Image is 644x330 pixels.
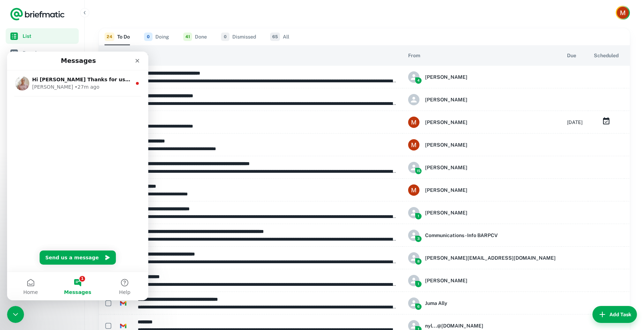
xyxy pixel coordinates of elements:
button: To Do [105,28,130,45]
span: 24 [105,33,114,41]
h6: Communications - Info BARPCV [425,231,498,239]
img: https://app.briefmatic.com/assets/integrations/gmail.png [120,323,126,329]
span: Home [16,238,31,243]
h6: [PERSON_NAME] [425,141,467,149]
iframe: To enrich screen reader interactions, please activate Accessibility in Grammarly extension settings [7,52,148,300]
div: Myranda James [408,275,556,286]
img: ACg8ocJAm6WYBaNNz5swGQ8Eie1GNMRYuK1J2cYTHpGzFbsEeTVu-w=s96-c [408,139,419,151]
td: [DATE] [561,111,588,134]
h6: [PERSON_NAME][EMAIL_ADDRESS][DOMAIN_NAME] [425,254,556,262]
span: 4 [415,77,422,84]
h6: [PERSON_NAME] [425,209,467,217]
div: Matthew Plourde [408,94,556,105]
div: • 27m ago [67,32,92,39]
svg: Monday, Aug 25 ⋅ 2:30–3pm [602,117,610,125]
img: ACg8ocJAm6WYBaNNz5swGQ8Eie1GNMRYuK1J2cYTHpGzFbsEeTVu-w=s96-c [408,117,419,128]
div: Laura DeDominicis [408,162,556,173]
h6: [PERSON_NAME] [425,96,467,104]
a: Logo [10,7,65,21]
span: 1 [415,281,422,287]
button: Doing [144,28,169,45]
img: ACg8ocJAm6WYBaNNz5swGQ8Eie1GNMRYuK1J2cYTHpGzFbsEeTVu-w=s96-c [408,184,419,196]
img: Myranda James [617,7,629,19]
span: Scheduled [594,51,619,60]
h6: nyl...@[DOMAIN_NAME] [425,322,483,330]
a: Board [6,45,79,61]
span: From [408,51,420,60]
div: Myranda James [408,184,556,196]
span: 15 [415,168,422,174]
div: laura@nurturingmindsinafrica.org [408,252,556,264]
span: 3 [415,236,422,242]
button: All [270,28,289,45]
a: Scheduler [6,62,79,78]
span: Help [112,238,123,243]
span: 6 [415,304,422,310]
button: Add Task [592,306,637,323]
span: 0 [144,33,153,41]
button: Done [183,28,207,45]
span: 41 [183,33,192,41]
span: Hi [PERSON_NAME] Thanks for using Briefmatic! To help me make Briefmatic better could you please ... [25,25,526,31]
span: 0 [221,33,229,41]
a: Notes [6,79,79,95]
span: Due [567,51,576,60]
div: Juma Ally [408,297,556,309]
span: Messages [57,238,84,243]
button: Help [94,220,141,249]
div: Myranda James [408,117,556,128]
span: List [23,32,76,40]
div: Myranda James [408,139,556,151]
span: Board [23,49,76,57]
h6: [PERSON_NAME] [425,164,467,171]
h6: [PERSON_NAME] [425,186,467,194]
span: 1 [415,213,422,219]
div: Matthew Plourde [408,207,556,218]
div: Matthew Plourde [408,71,556,83]
h6: [PERSON_NAME] [425,277,467,284]
span: 65 [270,33,280,41]
h6: Juma Ally [425,299,447,307]
button: Messages [47,220,94,249]
div: Communications - Info BARPCV [408,230,556,241]
img: https://app.briefmatic.com/assets/integrations/gmail.png [120,300,126,307]
iframe: To enrich screen reader interactions, please activate Accessibility in Grammarly extension settings [7,306,24,323]
div: [PERSON_NAME] [25,32,66,39]
a: List [6,28,79,44]
span: 8 [415,258,422,265]
button: Account button [616,6,630,20]
button: Send us a message [32,199,109,213]
button: Dismissed [221,28,256,45]
h6: [PERSON_NAME] [425,73,467,81]
h6: [PERSON_NAME] [425,118,467,126]
a: Connections [6,96,79,112]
